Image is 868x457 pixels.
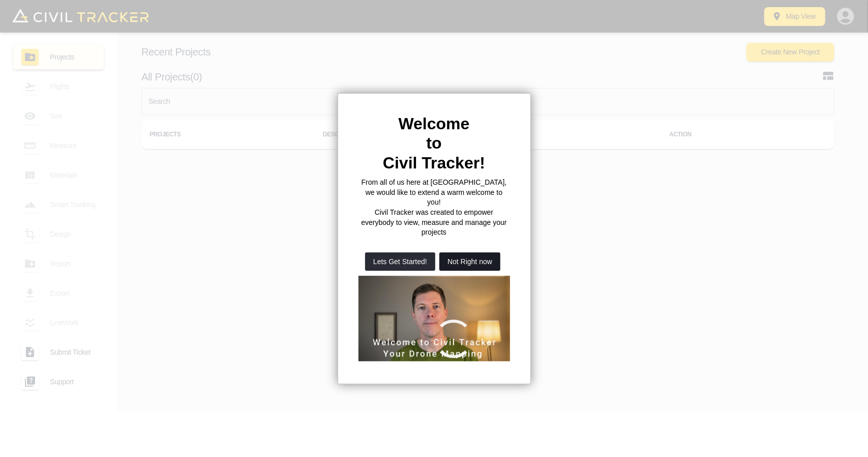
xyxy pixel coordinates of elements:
p: From all of us here at [GEOGRAPHIC_DATA], we would like to extend a warm welcome to you! [358,178,510,208]
h2: to [358,133,510,153]
h2: Civil Tracker! [358,153,510,173]
p: Civil Tracker was created to empower everybody to view, measure and manage your projects [358,208,510,238]
iframe: Welcome to Civil Tracker [358,276,511,361]
button: Lets Get Started! [365,252,435,271]
h2: Welcome [358,114,510,133]
button: Not Right now [439,252,500,271]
